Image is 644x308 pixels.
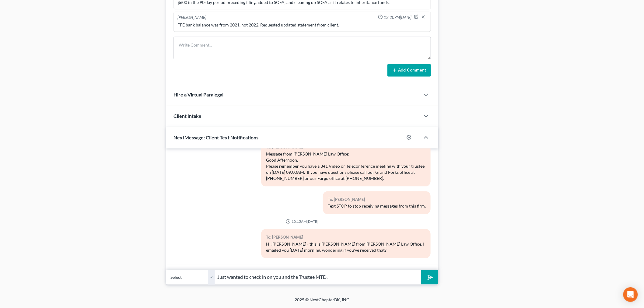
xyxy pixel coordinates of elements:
[173,219,431,224] div: 10:15AM[DATE]
[384,15,412,20] span: 12:20PM[DATE]
[177,15,206,21] div: [PERSON_NAME]
[266,234,426,241] div: To: [PERSON_NAME]
[173,92,223,98] span: Hire a Virtual Paralegal
[173,113,201,119] span: Client Intake
[266,241,426,254] div: Hi, [PERSON_NAME] - this is [PERSON_NAME] from [PERSON_NAME] Law Office. I emailed you [DATE] mor...
[149,297,495,308] div: 2025 © NextChapterBK, INC
[215,270,421,285] input: Say something...
[173,135,258,141] span: NextMessage: Client Text Notifications
[387,64,431,77] button: Add Comment
[266,151,426,182] div: Message from [PERSON_NAME] Law Office: Good Afternoon, Please remember you have a 341 Video or Te...
[328,196,426,203] div: To: [PERSON_NAME]
[328,203,426,209] div: Text STOP to stop receiving messages from this firm.
[177,22,427,28] div: FFE bank balance was from 2021, not 2022. Requested updated statement from client.
[623,287,638,302] div: Open Intercom Messenger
